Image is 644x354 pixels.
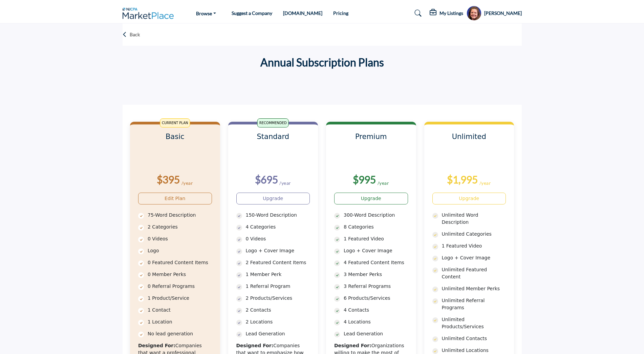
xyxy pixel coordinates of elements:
p: 1 Featured Video [442,242,506,250]
p: 1 Product/Service [148,295,212,302]
h5: [PERSON_NAME] [484,10,522,17]
p: 3 Member Perks [344,271,408,278]
p: 1 Contact [148,307,212,314]
a: [DOMAIN_NAME] [283,10,322,16]
sub: /year [181,180,193,186]
a: Suggest a Company [232,10,272,16]
p: Unlimited Categories [442,231,506,238]
b: Designed For: [138,343,175,348]
span: RECOMMENDED [257,118,289,127]
sub: /year [279,180,291,186]
p: Unlimited Member Perks [442,285,506,292]
p: 1 Location [148,318,212,326]
p: 150-Word Description [246,212,310,219]
a: Upgrade [334,193,408,204]
h2: Annual Subscription Plans [260,54,384,71]
button: Show hide supplier dropdown [467,6,481,21]
p: 75-Word Description [148,212,212,219]
b: $1,995 [447,173,478,185]
p: 0 Referral Programs [148,283,212,290]
b: $995 [353,173,376,185]
a: Edit Plan [138,193,212,204]
div: My Listings [430,9,463,17]
b: Designed For: [334,343,371,348]
a: Upgrade [236,193,310,204]
p: 1 Featured Video [344,235,408,242]
p: 0 Featured Content Items [148,259,212,266]
p: 1 Referral Program [246,283,310,290]
p: Lead Generation [246,330,310,337]
a: Browse [191,8,221,18]
p: Unlimited Locations [442,347,506,354]
p: 2 Featured Content Items [246,259,310,266]
img: Site Logo [123,8,177,19]
p: 4 Locations [344,318,408,326]
p: 2 Categories [148,223,212,231]
p: Unlimited Referral Programs [442,297,506,311]
sub: /year [479,180,491,186]
h3: Basic [138,133,212,150]
p: 4 Contacts [344,307,408,314]
p: Unlimited Products/Services [442,316,506,330]
p: 2 Locations [246,318,310,326]
p: 1 Member Perk [246,271,310,278]
p: Unlimited Contacts [442,335,506,342]
p: 0 Videos [148,235,212,242]
h3: Standard [236,133,310,150]
p: Back [130,31,140,38]
h5: My Listings [439,10,463,16]
p: 4 Categories [246,223,310,231]
p: 3 Referral Programs [344,283,408,290]
p: 2 Products/Services [246,295,310,302]
a: Search [408,8,426,19]
span: CURRENT PLAN [160,118,190,127]
p: 0 Member Perks [148,271,212,278]
p: Lead Generation [344,330,408,337]
p: Logo [148,247,212,254]
p: Logo + Cover Image [442,254,506,261]
p: 0 Videos [246,235,310,242]
p: Logo + Cover Image [246,247,310,254]
p: No lead generation [148,330,212,337]
a: Upgrade [432,193,506,204]
b: $395 [157,173,180,185]
b: $695 [255,173,278,185]
sub: /year [378,180,389,186]
p: 8 Categories [344,223,408,231]
b: Designed For: [236,343,274,348]
p: 300-Word Description [344,212,408,219]
p: 4 Featured Content Items [344,259,408,266]
p: Unlimited Word Description [442,212,506,226]
p: 2 Contacts [246,307,310,314]
p: Logo + Cover Image [344,247,408,254]
h3: Premium [334,133,408,150]
h3: Unlimited [432,133,506,150]
a: Pricing [333,10,348,16]
p: 6 Products/Services [344,295,408,302]
p: Unlimited Featured Content [442,266,506,280]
